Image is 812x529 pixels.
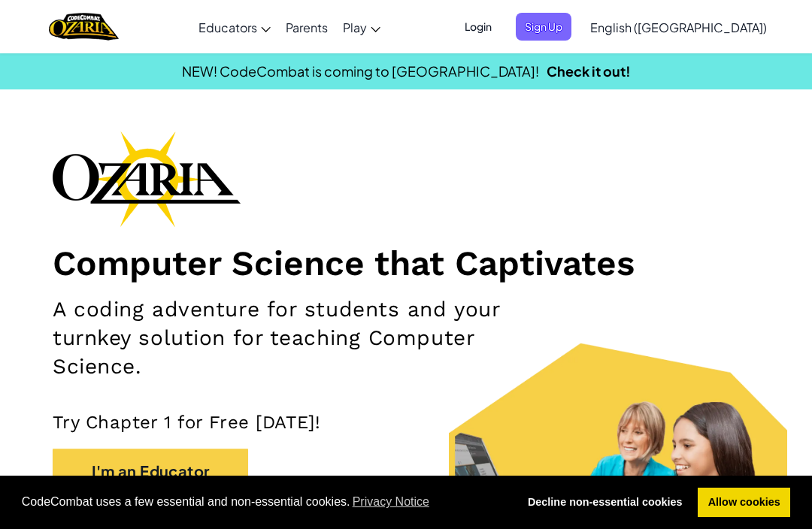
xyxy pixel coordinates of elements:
[191,7,278,47] a: Educators
[583,7,774,47] a: English ([GEOGRAPHIC_DATA])
[53,411,759,434] p: Try Chapter 1 for Free [DATE]!
[22,491,506,513] span: CodeCombat uses a few essential and non-essential cookies.
[53,449,248,494] button: I'm an Educator
[49,11,119,42] a: Ozaria by CodeCombat logo
[53,242,759,284] h1: Computer Science that Captivates
[456,13,501,41] button: Login
[198,20,257,35] span: Educators
[517,488,692,518] a: deny cookies
[698,488,790,518] a: allow cookies
[53,295,526,381] h2: A coding adventure for students and your turnkey solution for teaching Computer Science.
[343,20,367,35] span: Play
[350,491,432,513] a: learn more about cookies
[278,7,335,47] a: Parents
[590,20,767,35] span: English ([GEOGRAPHIC_DATA])
[49,11,119,42] img: Home
[182,62,539,80] span: NEW! CodeCombat is coming to [GEOGRAPHIC_DATA]!
[335,7,388,47] a: Play
[547,62,631,80] a: Check it out!
[53,131,241,227] img: Ozaria branding logo
[516,13,571,41] button: Sign Up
